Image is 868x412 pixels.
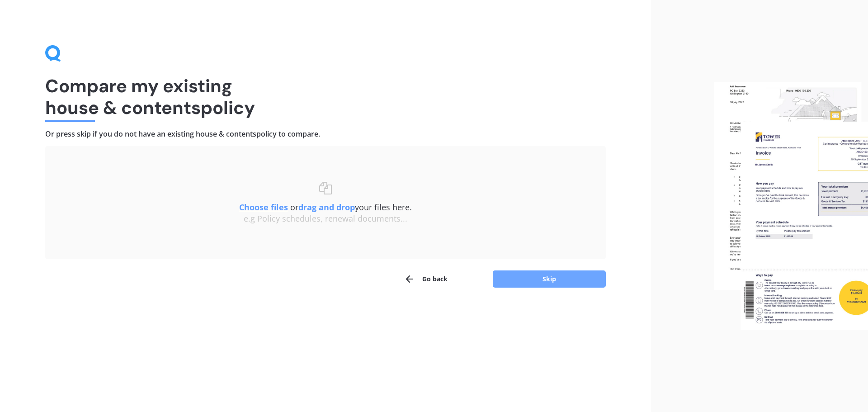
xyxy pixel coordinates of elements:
[239,202,288,213] u: Choose files
[404,270,448,288] button: Go back
[493,270,606,288] button: Skip
[714,82,868,331] img: files.webp
[298,202,355,213] b: drag and drop
[239,202,412,213] span: or your files here.
[45,75,606,118] h1: Compare my existing house & contents policy
[63,214,588,224] div: e.g Policy schedules, renewal documents...
[45,129,606,139] h4: Or press skip if you do not have an existing house & contents policy to compare.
